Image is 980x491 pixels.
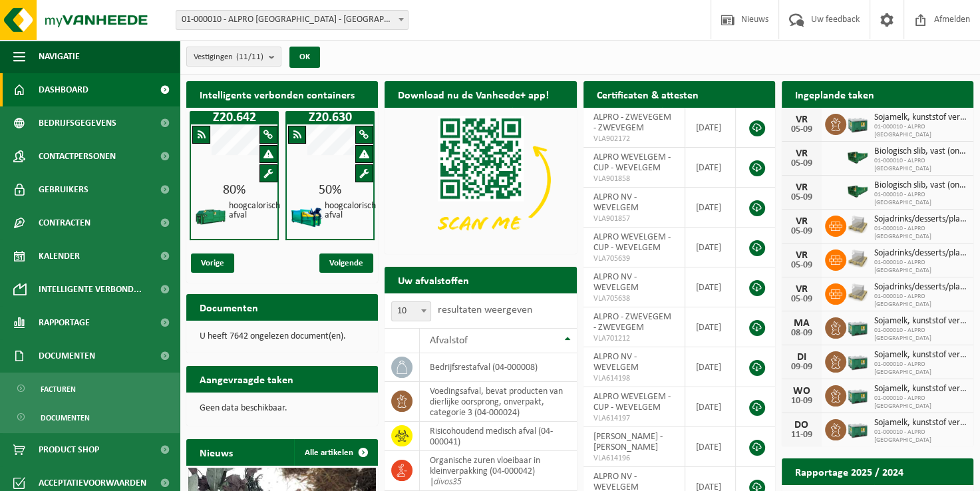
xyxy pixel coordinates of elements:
[39,206,90,240] span: Contracten
[39,106,116,140] span: Bedrijfsgegevens
[788,193,815,202] div: 05-09
[788,227,815,236] div: 05-09
[229,202,280,220] h4: hoogcalorisch afval
[186,439,246,465] h2: Nieuws
[593,272,639,293] span: ALPRO NV - WEVELGEM
[788,363,815,372] div: 09-09
[583,81,712,107] h2: Certificaten & attesten
[176,11,408,29] span: 01-000010 - ALPRO NV - WEVELGEM
[874,395,967,410] span: 01-000010 - ALPRO [GEOGRAPHIC_DATA]
[200,332,365,341] p: U heeft 7642 ongelezen document(en).
[39,173,88,206] span: Gebruikers
[385,108,576,251] img: Download de VHEPlus App
[39,240,80,273] span: Kalender
[685,347,735,387] td: [DATE]
[788,295,815,304] div: 05-09
[290,200,323,234] img: HK-XZ-20-GN-12
[391,301,431,321] span: 10
[874,282,967,293] span: Sojadrinks/desserts/plant based alternative to yoghurt (fca) bestemming diervoed...
[874,350,967,361] span: Sojamelk, kunststof verpakking
[846,214,869,236] img: LP-PA-00000-WDN-11
[788,114,815,125] div: VR
[846,180,869,202] img: HK-XS-16-GN-00
[846,315,869,338] img: PB-LB-0680-HPE-GN-01
[846,112,869,134] img: PB-LB-0680-HPE-GN-01
[39,433,99,466] span: Product Shop
[846,349,869,372] img: PB-LB-0680-HPE-GN-01
[289,111,371,124] h1: Z20.630
[874,225,967,241] span: 01-000010 - ALPRO [GEOGRAPHIC_DATA]
[874,316,967,327] span: Sojamelk, kunststof verpakking
[685,228,735,267] td: [DATE]
[39,306,90,339] span: Rapportage
[685,108,735,148] td: [DATE]
[430,335,468,346] span: Afvalstof
[593,253,675,264] span: VLA705639
[788,318,815,329] div: MA
[191,253,234,273] span: Vorige
[685,307,735,347] td: [DATE]
[593,134,675,144] span: VLA902172
[39,273,142,306] span: Intelligente verbond...
[176,10,408,30] span: 01-000010 - ALPRO NV - WEVELGEM
[41,405,90,430] span: Documenten
[420,451,576,491] td: organische zuren vloeibaar in kleinverpakking (04-000042) |
[874,112,967,123] span: Sojamelk, kunststof verpakking
[874,384,967,395] span: Sojamelk, kunststof verpakking
[593,392,671,412] span: ALPRO WEVELGEM - CUP - WEVELGEM
[874,157,967,173] span: 01-000010 - ALPRO [GEOGRAPHIC_DATA]
[420,382,576,422] td: voedingsafval, bevat producten van dierlijke oorsprong, onverpakt, categorie 3 (04-000024)
[3,405,176,430] a: Documenten
[236,53,263,61] count: (11/11)
[593,373,675,384] span: VLA614198
[846,146,869,168] img: HK-XS-16-GN-00
[874,293,967,309] span: 01-000010 - ALPRO [GEOGRAPHIC_DATA]
[41,377,76,402] span: Facturen
[434,477,462,487] i: divos35
[788,329,815,338] div: 08-09
[287,184,373,197] div: 50%
[593,293,675,304] span: VLA705638
[186,47,281,67] button: Vestigingen(11/11)
[39,73,88,106] span: Dashboard
[39,140,116,173] span: Contactpersonen
[593,352,639,373] span: ALPRO NV - WEVELGEM
[874,180,967,191] span: Biologisch slib, vast (ongekende oorsprong agro- en voedingsindustrie of niet ag...
[438,305,532,315] label: resultaten weergeven
[593,232,671,253] span: ALPRO WEVELGEM - CUP - WEVELGEM
[593,174,675,184] span: VLA901858
[874,248,967,259] span: Sojadrinks/desserts/plant based alternative to yoghurt (fca) bestemming diervoed...
[392,302,430,321] span: 10
[191,184,277,197] div: 80%
[685,148,735,188] td: [DATE]
[294,439,377,466] a: Alle artikelen
[788,386,815,397] div: WO
[593,214,675,224] span: VLA901857
[325,202,376,220] h4: hoogcalorisch afval
[593,112,671,133] span: ALPRO - ZWEVEGEM - ZWEVEGEM
[788,125,815,134] div: 05-09
[846,281,869,304] img: LP-PA-00000-WDN-11
[186,81,378,107] h2: Intelligente verbonden containers
[782,81,888,107] h2: Ingeplande taken
[788,261,815,270] div: 05-09
[186,294,271,320] h2: Documenten
[685,267,735,307] td: [DATE]
[846,383,869,406] img: PB-LB-0680-HPE-GN-01
[39,40,80,73] span: Navigatie
[846,417,869,440] img: PB-LB-0680-HPE-GN-01
[788,182,815,193] div: VR
[846,247,869,270] img: LP-PA-00000-WDN-11
[788,159,815,168] div: 05-09
[874,428,967,444] span: 01-000010 - ALPRO [GEOGRAPHIC_DATA]
[593,333,675,344] span: VLA701212
[874,123,967,139] span: 01-000010 - ALPRO [GEOGRAPHIC_DATA]
[685,387,735,427] td: [DATE]
[593,453,675,464] span: VLA614196
[874,191,967,207] span: 01-000010 - ALPRO [GEOGRAPHIC_DATA]
[289,47,320,68] button: OK
[385,81,562,107] h2: Download nu de Vanheede+ app!
[39,339,95,373] span: Documenten
[788,148,815,159] div: VR
[194,200,228,234] img: HK-XZ-20-GN-00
